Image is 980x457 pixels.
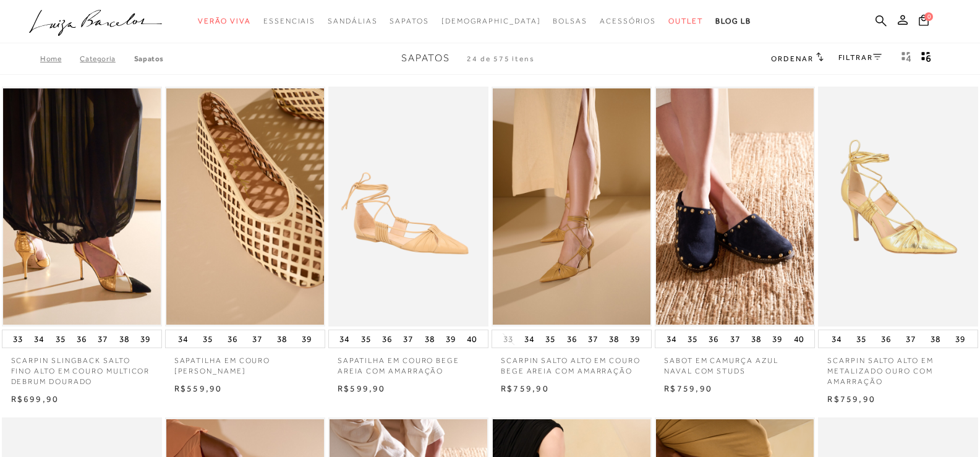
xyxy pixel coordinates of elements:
a: SAPATILHA EM COURO BEGE AREIA COM AMARRAÇÃO [328,348,488,377]
img: SAPATILHA EM COURO BAUNILHA VAZADA [166,88,324,325]
button: 36 [224,330,241,348]
button: 39 [442,330,459,348]
a: Sapatos [134,54,164,63]
span: R$559,90 [174,383,223,393]
a: SABOT EM CAMURÇA AZUL NAVAL COM STUDS [655,348,815,377]
a: categoryNavScreenReaderText [198,10,251,33]
a: noSubCategoriesText [441,10,541,33]
button: 33 [500,333,517,345]
span: R$759,90 [501,383,549,393]
button: 39 [626,330,644,348]
button: Mostrar 4 produtos por linha [898,51,915,67]
a: categoryNavScreenReaderText [600,10,656,33]
span: Sandálias [328,17,377,25]
button: 36 [378,330,396,348]
button: 34 [30,330,48,348]
button: 34 [174,330,192,348]
span: [DEMOGRAPHIC_DATA] [441,17,541,25]
button: 38 [421,330,438,348]
img: SCARPIN SLINGBACK SALTO FINO ALTO EM COURO MULTICOR DEBRUM DOURADO [3,88,161,325]
span: Sapatos [401,53,450,64]
a: categoryNavScreenReaderText [668,10,703,33]
a: Home [40,54,80,63]
a: categoryNavScreenReaderText [328,10,377,33]
button: 37 [584,330,602,348]
button: 37 [94,330,111,348]
span: R$699,90 [11,394,59,404]
span: 24 de 575 itens [467,54,535,63]
button: 35 [853,330,870,348]
button: 36 [563,330,581,348]
button: 37 [902,330,919,348]
a: FILTRAR [838,53,882,62]
a: SAPATILHA EM COURO BEGE AREIA COM AMARRAÇÃO SAPATILHA EM COURO BEGE AREIA COM AMARRAÇÃO [330,88,487,325]
span: Acessórios [600,17,656,25]
img: SCARPIN SALTO ALTO EM METALIZADO OURO COM AMARRAÇÃO [819,88,977,325]
a: SCARPIN SLINGBACK SALTO FINO ALTO EM COURO MULTICOR DEBRUM DOURADO [2,348,162,387]
span: R$599,90 [338,383,386,393]
a: SCARPIN SLINGBACK SALTO FINO ALTO EM COURO MULTICOR DEBRUM DOURADO SCARPIN SLINGBACK SALTO FINO A... [3,88,161,325]
button: 35 [357,330,375,348]
button: 35 [199,330,216,348]
span: Bolsas [553,17,587,25]
span: Outlet [668,17,703,25]
img: SCARPIN SALTO ALTO EM COURO BEGE AREIA COM AMARRAÇÃO [493,88,650,325]
button: 36 [877,330,895,348]
a: SABOT EM CAMURÇA AZUL NAVAL COM STUDS SABOT EM CAMURÇA AZUL NAVAL COM STUDS [656,88,814,325]
a: SCARPIN SALTO ALTO EM METALIZADO OURO COM AMARRAÇÃO SCARPIN SALTO ALTO EM METALIZADO OURO COM AMA... [819,88,977,325]
button: 36 [705,330,722,348]
a: SCARPIN SALTO ALTO EM COURO BEGE AREIA COM AMARRAÇÃO [492,348,652,377]
button: 40 [463,330,480,348]
button: 38 [605,330,623,348]
button: 37 [399,330,417,348]
button: 38 [927,330,944,348]
a: categoryNavScreenReaderText [553,10,587,33]
span: R$759,90 [827,394,876,404]
button: 35 [542,330,559,348]
a: SCARPIN SALTO ALTO EM COURO BEGE AREIA COM AMARRAÇÃO SCARPIN SALTO ALTO EM COURO BEGE AREIA COM A... [493,88,650,325]
a: SAPATILHA EM COURO [PERSON_NAME] [165,348,325,377]
a: SCARPIN SALTO ALTO EM METALIZADO OURO COM AMARRAÇÃO [818,348,978,387]
button: 35 [684,330,701,348]
button: 39 [952,330,969,348]
button: 36 [73,330,90,348]
span: BLOG LB [715,17,751,25]
button: 39 [769,330,786,348]
button: 38 [748,330,765,348]
button: 40 [790,330,807,348]
button: 38 [273,330,291,348]
button: gridText6Desc [918,51,935,67]
button: 34 [663,330,680,348]
button: 0 [915,14,932,30]
button: 39 [298,330,315,348]
span: Ordenar [771,54,813,63]
span: 0 [924,12,933,21]
span: Verão Viva [198,17,251,25]
img: SABOT EM CAMURÇA AZUL NAVAL COM STUDS [656,88,814,325]
button: 35 [52,330,69,348]
button: 33 [9,330,27,348]
a: SAPATILHA EM COURO BAUNILHA VAZADA SAPATILHA EM COURO BAUNILHA VAZADA [166,88,324,325]
button: 34 [828,330,845,348]
span: R$759,90 [664,383,712,393]
img: SAPATILHA EM COURO BEGE AREIA COM AMARRAÇÃO [330,88,487,325]
span: Sapatos [390,17,428,25]
a: categoryNavScreenReaderText [390,10,428,33]
button: 34 [521,330,538,348]
span: Essenciais [263,17,315,25]
button: 34 [336,330,353,348]
button: 39 [137,330,154,348]
a: categoryNavScreenReaderText [263,10,315,33]
button: 38 [116,330,133,348]
a: BLOG LB [715,10,751,33]
a: Categoria [80,54,134,63]
button: 37 [726,330,744,348]
button: 37 [249,330,266,348]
